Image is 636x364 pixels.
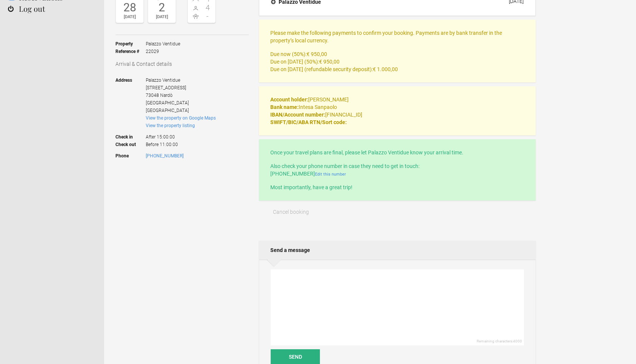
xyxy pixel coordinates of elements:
[270,149,524,156] p: Once your travel plans are final, please let Palazzo Ventidue know your arrival time.
[115,60,249,68] h3: Arrival & Contact details
[273,209,309,215] span: Cancel booking
[202,12,214,20] span: -
[118,13,142,21] div: [DATE]
[146,85,186,90] span: [STREET_ADDRESS]
[319,59,340,65] flynt-currency: € 950,00
[150,13,174,21] div: [DATE]
[146,93,159,98] span: 73048
[270,96,308,103] strong: Account holder:
[270,184,524,191] p: Most importantly, have a great trip!
[202,4,214,11] span: 4
[259,241,536,260] h2: Send a message
[146,78,180,83] span: Palazzo Ventidue
[146,115,216,121] a: View the property on Google Maps
[118,2,142,13] div: 28
[115,76,146,114] strong: Address
[146,153,184,159] a: [PHONE_NUMBER]
[115,152,146,160] strong: Phone
[160,93,173,98] span: Nardò
[270,29,524,44] p: Please make the following payments to confirm your booking. Payments are by bank transfer in the ...
[150,2,174,13] div: 2
[270,162,524,177] p: Also check your phone number in case they need to get in touch: [PHONE_NUMBER]
[146,123,195,128] a: View the property listing
[315,172,346,177] a: Edit this number
[146,129,216,141] span: After 15:00:00
[270,50,524,73] p: Due now (50%): Due on [DATE] (50%): Due on [DATE] (refundable security deposit):
[259,204,323,219] button: Cancel booking
[115,40,146,48] strong: Property
[373,66,398,72] flynt-currency: € 1.000,00
[146,100,189,106] span: [GEOGRAPHIC_DATA]
[270,119,347,125] strong: SWIFT/BIC/ABA RTN/Sort code:
[146,141,216,148] span: Before 11:00:00
[270,112,325,118] strong: IBAN/Account number:
[115,48,146,55] strong: Reference #
[146,48,180,55] span: 22029
[307,51,327,57] flynt-currency: € 950,00
[270,96,524,126] p: [PERSON_NAME] Intesa Sanpaolo [FINANCIAL_ID]
[115,141,146,148] strong: Check out
[270,104,299,110] strong: Bank name:
[146,40,180,48] span: Palazzo Ventidue
[115,129,146,141] strong: Check in
[146,108,189,113] span: [GEOGRAPHIC_DATA]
